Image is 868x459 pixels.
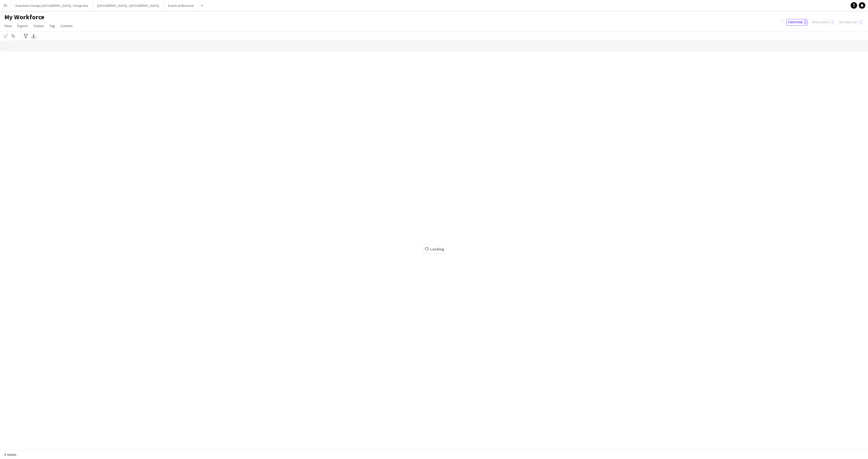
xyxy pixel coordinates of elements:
[11,0,93,11] button: Downtown Design [GEOGRAPHIC_DATA] - Design Box
[786,19,808,26] button: Everyone0
[17,23,28,28] span: Export
[93,0,164,11] button: [GEOGRAPHIC_DATA] - [GEOGRAPHIC_DATA]
[33,23,44,28] span: Status
[58,22,75,29] a: Comms
[49,23,55,28] span: Tag
[23,33,29,39] app-action-btn: Advanced filters
[4,23,12,28] span: View
[804,20,807,24] span: 0
[30,33,37,39] app-action-btn: Export XLSX
[423,245,446,253] span: Loading
[15,22,30,29] a: Export
[31,22,46,29] a: Status
[164,0,199,11] button: EventLab Recruiter
[60,23,73,28] span: Comms
[4,13,44,21] span: My Workforce
[2,22,14,29] a: View
[47,22,57,29] a: Tag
